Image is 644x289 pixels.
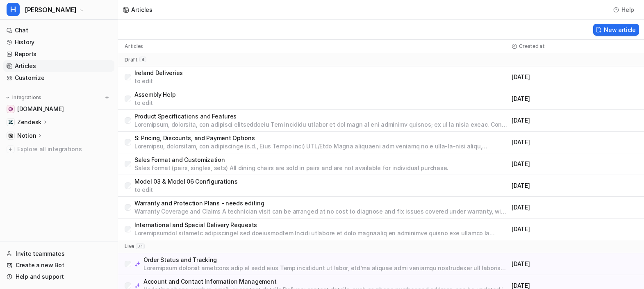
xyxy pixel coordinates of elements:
img: expand menu [5,95,11,100]
p: [DATE] [512,182,637,190]
p: Sales Format and Customization [134,156,448,164]
img: Notion [8,133,13,138]
p: Order Status and Tracking [143,256,508,264]
a: Customize [3,72,114,84]
p: Product Specifications and Features [134,112,508,121]
button: Integrations [3,93,44,102]
p: [DATE] [512,260,637,268]
p: Loremipsum dolorsit ametcons adip el sedd eius Temp incididunt ut labor, etd’ma aliquae admi veni... [143,264,508,272]
span: 71 [136,243,145,249]
p: Model 03 & Model 06 Configurations [134,177,237,186]
a: History [3,36,114,48]
a: Invite teammates [3,248,114,259]
p: Loremipsumdol sitametc adipiscingel sed doeiusmodtem Incidi utlabore et dolo magnaaliq en adminim... [134,229,508,237]
p: draft [125,57,138,63]
img: Zendesk [8,120,13,125]
p: [DATE] [512,138,637,146]
p: Loremipsu, dolorsitam, con adipiscinge (s.d., Eius Tempo inci) UTL/Etdo Magna aliquaeni adm venia... [134,142,508,150]
p: [DATE] [512,95,637,103]
p: live [125,243,134,250]
p: Warranty Coverage and Claims A technician visit can be arranged at no cost to diagnose and fix is... [134,207,508,216]
p: Integrations [12,94,41,101]
p: to edit [134,186,237,194]
span: Explore all integrations [17,143,111,156]
button: New article [593,24,639,36]
p: S: Pricing, Discounts, and Payment Options [134,134,508,142]
span: H [7,3,20,16]
p: Loremipsum, dolorsita, con adipisci elitseddoeiu Tem incididu utlabor et dol magn al eni adminimv... [134,121,508,129]
p: Account and Contact Information Management [143,278,508,286]
p: [DATE] [512,73,637,81]
p: Assembly Help [134,91,175,99]
a: Reports [3,48,114,60]
img: explore all integrations [7,145,15,153]
p: to edit [134,99,175,107]
p: to edit [134,77,183,85]
p: Created at [519,43,545,50]
img: menu_add.svg [104,95,110,100]
a: Chat [3,25,114,36]
div: Articles [131,5,152,14]
button: Help [611,4,637,16]
a: Articles [3,60,114,72]
a: Create a new Bot [3,259,114,271]
a: Explore all integrations [3,143,114,155]
span: 8 [139,57,146,62]
p: [DATE] [512,116,637,125]
p: Zendesk [17,118,41,126]
img: swyfthome.com [8,107,13,112]
p: International and Special Delivery Requests [134,221,508,229]
p: Ireland Deliveries [134,69,183,77]
p: [DATE] [512,203,637,212]
p: Articles [125,43,143,50]
p: Notion [17,132,36,140]
p: Warranty and Protection Plans - needs editing [134,199,508,207]
p: [DATE] [512,225,637,233]
a: Help and support [3,271,114,282]
span: [PERSON_NAME] [25,4,77,16]
a: swyfthome.com[DOMAIN_NAME] [3,103,114,115]
p: Sales format (pairs, singles, sets) All dining chairs are sold in pairs and are not available for... [134,164,448,172]
span: [DOMAIN_NAME] [17,105,64,113]
p: [DATE] [512,160,637,168]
